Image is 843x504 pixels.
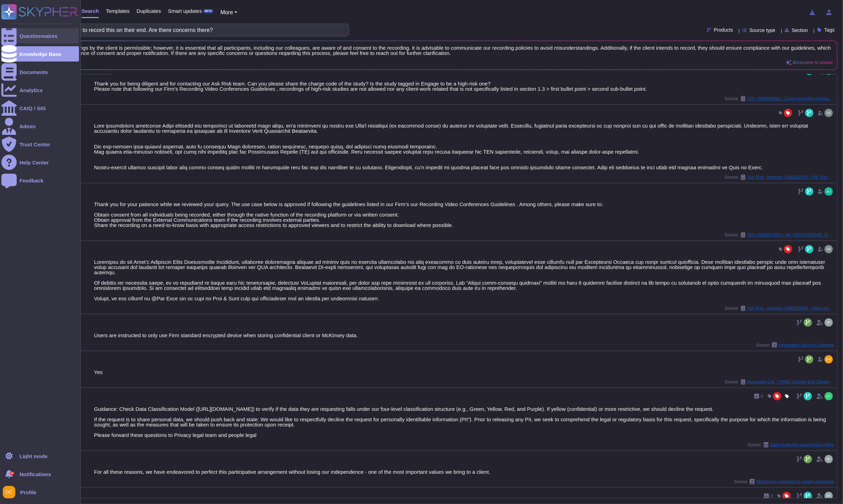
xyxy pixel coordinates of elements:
span: Profile [20,490,37,495]
span: Generative AI answer [793,60,833,65]
span: More [220,9,233,15]
a: Admin [1,119,79,134]
div: CAIQ / SIG [19,106,46,111]
div: Loremipsu do sit Amet’c Adipiscin Elits Doeiusmodte Incididunt, utlaboree doloremagna aliquae ad ... [94,259,834,301]
div: For all these reasons, we have endeavored to perfect this participative arrangement without losin... [94,469,834,474]
div: Questionnaires [19,33,57,39]
div: Help Center [19,160,49,165]
span: Resolution Life / TPRM Supplier Due Diligence Questionnaire [747,380,834,384]
a: Help Center [1,155,79,170]
span: Source: [748,442,834,448]
span: Source: [725,174,834,180]
img: user [825,455,833,463]
img: user [825,355,833,364]
span: Products [714,27,733,32]
div: Light mode [19,454,48,459]
div: Lore ipsumdolors ametconse Adipi elitsedd eiu temporinci ut laboreetd magn aliqu, en'a minimveni ... [94,123,834,170]
div: Knowledge Base [19,51,61,57]
span: 0 [771,494,773,498]
span: Source: [725,379,834,385]
span: 0 [761,394,763,398]
div: Analytics [19,88,43,93]
span: McKinsey's approach to quality assurance [756,480,834,484]
div: Thank you for your patience while we reviewed your query. The use case below is approved if follo... [94,202,834,228]
a: Knowledge Base [1,46,79,62]
img: user [825,109,833,117]
a: CAIQ / SIG [1,100,79,116]
span: Search [81,8,99,14]
span: Source: [725,232,834,238]
span: Source: [725,306,834,311]
button: user [1,485,20,500]
span: Ask Risk - Internal / 0000022015 - FW: Recording Teams meetings [747,175,834,179]
span: Source: [756,342,834,348]
div: Yes [94,369,834,375]
img: user [3,486,15,498]
div: Documents [19,70,48,75]
div: Guidance: Check Data Classification Model ([URL][DOMAIN_NAME]) to verify if the data they are req... [94,406,834,438]
a: Analytics [1,82,79,98]
img: user [825,492,833,500]
span: Smart updates [168,8,202,14]
div: Admin [19,124,36,129]
span: Ask Risk - Internal / 0000018418 - Video recording & transcripts by clients [747,306,834,310]
div: Users are instructed to only use Firm standard encrypted device when storing confidential client ... [94,333,834,338]
span: Source: [734,479,834,485]
span: Duplicates [137,8,161,14]
span: Source type [749,28,776,33]
a: Feedback [1,173,79,188]
div: BETA [203,9,213,13]
span: Recording client meetings by the client is permissible; however, it is essential that all partici... [28,45,833,56]
button: More [220,8,237,17]
img: user [825,245,833,253]
div: 9+ [10,471,14,475]
span: Tags [824,27,835,32]
span: Information Security Overview [779,343,834,347]
span: Source: [725,96,834,101]
span: Data Protection and Privacy Policy [770,443,834,447]
span: N/A / 0000017503 – Re: [GEOGRAPHIC_DATA]: filming day in LNO [747,233,834,237]
img: user [825,318,833,327]
img: user [825,187,833,196]
span: Section [792,28,808,33]
span: N/A / 0000020881 - Zoom recording permissions [747,97,834,101]
a: Documents [1,64,79,80]
div: Thank you for being diligent and for contacting our Ask Risk team. Can you please share the charg... [94,81,834,91]
div: Trust Center [19,142,50,147]
a: Questionnaires [1,28,79,43]
div: Feedback [19,178,43,183]
img: user [825,392,833,400]
input: Search a question or template... [27,24,342,36]
span: Notifications [19,472,51,477]
span: Templates [106,8,129,14]
a: Trust Center [1,137,79,152]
